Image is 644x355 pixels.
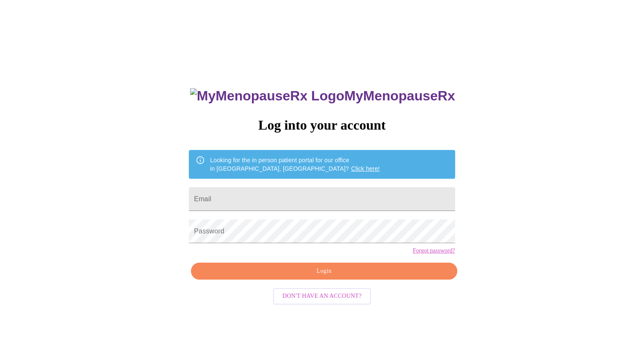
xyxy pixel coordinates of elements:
a: Don't have an account? [271,292,373,299]
h3: MyMenopauseRx [190,88,455,104]
span: Login [201,266,447,277]
h3: Log into your account [189,117,455,133]
div: Looking for the in person patient portal for our office in [GEOGRAPHIC_DATA], [GEOGRAPHIC_DATA]? [210,153,380,176]
button: Login [191,263,457,280]
span: Don't have an account? [282,291,362,302]
button: Don't have an account? [273,288,371,305]
a: Forgot password? [413,247,455,254]
a: Click here! [351,165,380,172]
img: MyMenopauseRx Logo [190,88,344,104]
